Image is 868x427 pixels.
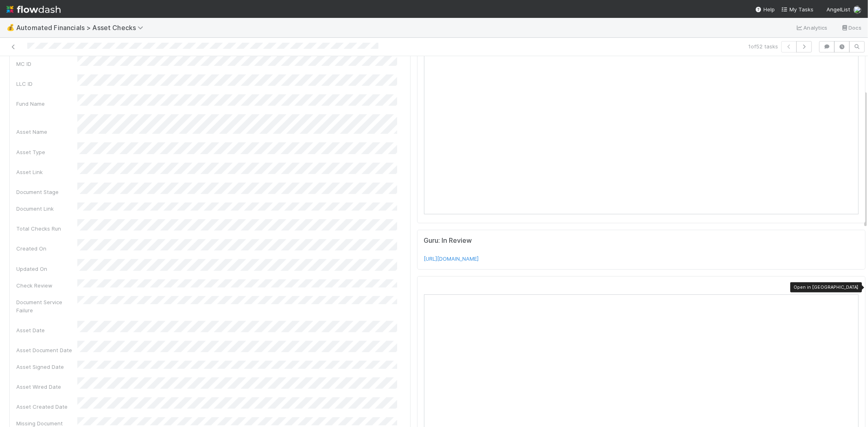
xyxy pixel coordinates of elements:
[16,168,77,176] div: Asset Link
[16,383,77,391] div: Asset Wired Date
[16,128,77,136] div: Asset Name
[16,24,147,32] span: Automated Financials > Asset Checks
[7,24,15,31] span: 💰
[424,255,479,262] a: [URL][DOMAIN_NAME]
[796,23,828,33] a: Analytics
[781,6,813,13] span: My Tasks
[16,265,77,273] div: Updated On
[16,60,77,68] div: MC ID
[781,5,813,13] a: My Tasks
[16,188,77,196] div: Document Stage
[841,23,861,33] a: Docs
[16,244,77,253] div: Created On
[748,42,778,50] span: 1 of 52 tasks
[16,80,77,88] div: LLC ID
[755,5,775,13] div: Help
[853,6,861,14] img: avatar_99e80e95-8f0d-4917-ae3c-b5dad577a2b5.png
[16,403,77,411] div: Asset Created Date
[16,298,77,314] div: Document Service Failure
[16,346,77,354] div: Asset Document Date
[16,326,77,334] div: Asset Date
[7,2,61,16] img: logo-inverted-e16ddd16eac7371096b0.svg
[16,205,77,213] div: Document Link
[16,100,77,108] div: Fund Name
[826,6,850,13] span: AngelList
[16,363,77,371] div: Asset Signed Date
[16,281,77,290] div: Check Review
[424,237,859,245] h5: Guru: In Review
[16,148,77,156] div: Asset Type
[16,224,77,233] div: Total Checks Run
